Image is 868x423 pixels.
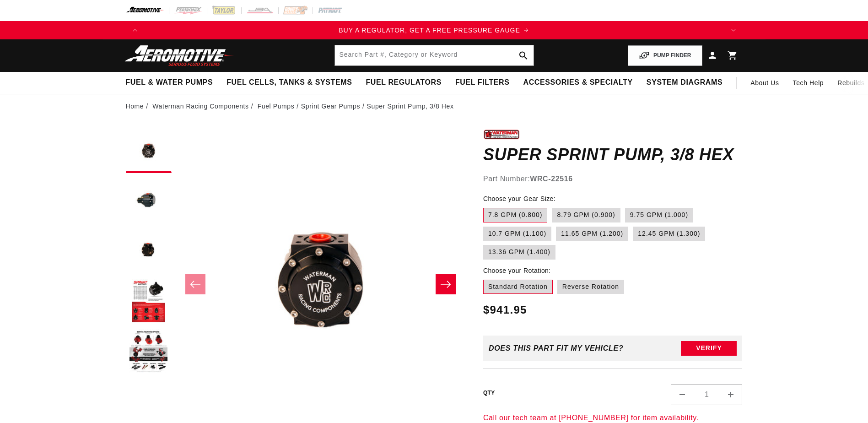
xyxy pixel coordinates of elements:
[483,173,743,185] div: Part Number:
[126,127,172,173] button: Load image 1 in gallery view
[786,72,831,94] summary: Tech Help
[258,101,295,111] a: Fuel Pumps
[144,25,724,35] a: BUY A REGULATOR, GET A FREE PRESSURE GAUGE
[119,72,220,93] summary: Fuel & Water Pumps
[483,266,552,276] legend: Choose your Rotation:
[126,21,144,39] button: Translation missing: en.sections.announcements.previous_announcement
[483,280,553,294] label: Standard Rotation
[226,78,352,87] span: Fuel Cells, Tanks & Systems
[483,208,548,222] label: 7.8 GPM (0.800)
[220,72,359,93] summary: Fuel Cells, Tanks & Systems
[126,228,172,274] button: Load image 3 in gallery view
[647,78,722,87] span: System Diagrams
[144,25,724,35] div: 1 of 4
[483,227,551,241] label: 10.7 GPM (1.100)
[144,25,724,35] div: Announcement
[339,27,520,34] span: BUY A REGULATOR, GET A FREE PRESSURE GAUGE
[483,414,699,422] a: Call our tech team at [PHONE_NUMBER] for item availability.
[448,72,517,93] summary: Fuel Filters
[489,344,624,352] div: Does This part fit My vehicle?
[367,101,454,111] li: Super Sprint Pump, 3/8 Hex
[301,101,367,111] li: Sprint Gear Pumps
[552,208,620,222] label: 8.79 GPM (0.900)
[455,78,510,87] span: Fuel Filters
[625,208,693,222] label: 9.75 GPM (1.000)
[152,101,248,111] a: Waterman Racing Components
[483,245,555,260] label: 13.36 GPM (1.400)
[640,72,729,93] summary: System Diagrams
[724,21,743,39] button: Translation missing: en.sections.announcements.next_announcement
[483,147,743,162] h1: Super Sprint Pump, 3/8 Hex
[557,280,624,294] label: Reverse Rotation
[523,78,633,87] span: Accessories & Specialty
[744,72,786,94] a: About Us
[837,78,864,88] span: Rebuilds
[750,79,779,87] span: About Us
[483,194,556,204] legend: Choose your Gear Size:
[126,101,144,111] a: Home
[359,72,448,93] summary: Fuel Regulators
[628,45,702,66] button: PUMP FINDER
[681,341,737,356] button: Verify
[483,389,495,397] label: QTY
[126,329,172,374] button: Load image 5 in gallery view
[436,274,456,294] button: Slide right
[126,178,172,223] button: Load image 2 in gallery view
[122,45,237,66] img: Aeromotive
[126,278,172,324] button: Load image 4 in gallery view
[633,227,705,241] label: 12.45 GPM (1.300)
[366,78,441,87] span: Fuel Regulators
[126,101,743,111] nav: breadcrumbs
[517,72,640,93] summary: Accessories & Specialty
[126,78,213,87] span: Fuel & Water Pumps
[556,227,628,241] label: 11.65 GPM (1.200)
[483,302,527,318] span: $941.95
[185,274,205,294] button: Slide left
[335,45,534,65] input: Search by Part Number, Category or Keyword
[530,175,572,183] strong: WRC-22516
[513,45,534,65] button: search button
[793,78,824,88] span: Tech Help
[103,21,766,39] slideshow-component: Translation missing: en.sections.announcements.announcement_bar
